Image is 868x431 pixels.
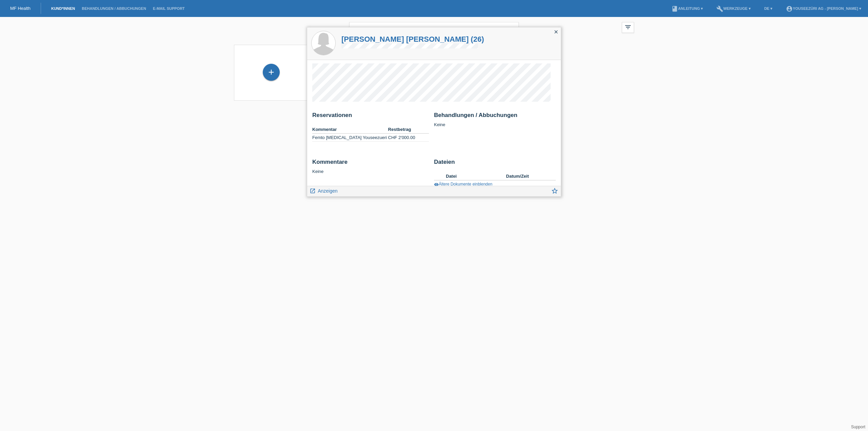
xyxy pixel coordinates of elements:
a: DE ▾ [761,6,776,11]
h2: Kommentare [312,159,429,169]
h2: Reservationen [312,112,429,122]
a: MF Health [10,6,31,11]
i: book [671,5,678,12]
a: Kund*innen [48,6,78,11]
th: Datum/Zeit [506,172,546,180]
span: Anzeigen [318,188,337,194]
a: visibilityÄltere Dokumente einblenden [434,182,492,187]
td: CHF 2'000.00 [388,134,429,142]
div: Kund*in hinzufügen [263,66,279,78]
i: filter_list [624,23,632,31]
i: launch [310,188,316,194]
i: account_circle [786,5,793,12]
i: visibility [434,182,439,187]
i: star_border [551,187,558,195]
th: Restbetrag [388,125,429,134]
div: Keine [434,112,556,127]
h2: Dateien [434,159,556,169]
th: Datei [446,172,506,180]
a: buildWerkzeuge ▾ [713,6,754,11]
a: bookAnleitung ▾ [668,6,706,11]
a: star_border [551,188,558,196]
h2: Behandlungen / Abbuchungen [434,112,556,122]
a: Support [851,425,865,429]
input: Suche... [349,22,519,38]
a: launch Anzeigen [310,186,338,195]
i: build [716,5,723,12]
th: Kommentar [312,125,388,134]
i: close [553,29,559,35]
i: close [507,26,515,34]
a: account_circleYOUSEEZüRi AG - [PERSON_NAME] ▾ [783,6,865,11]
a: E-Mail Support [150,6,188,11]
div: Keine [312,159,429,174]
a: Behandlungen / Abbuchungen [78,6,150,11]
a: [PERSON_NAME] [PERSON_NAME] (26) [341,35,484,43]
td: Femto [MEDICAL_DATA] Youseezueri [312,134,388,142]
